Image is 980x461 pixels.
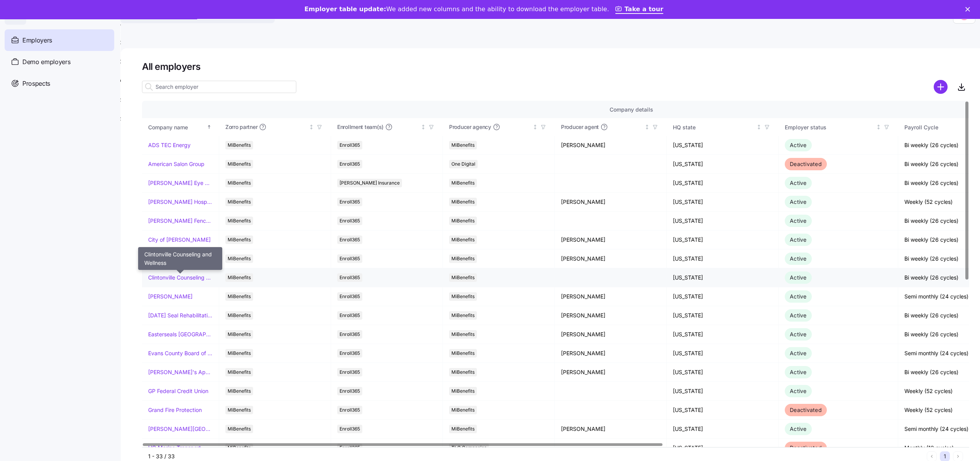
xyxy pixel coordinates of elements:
[451,387,475,395] span: MiBenefits
[667,268,779,287] td: [US_STATE]
[667,193,779,212] td: [US_STATE]
[5,29,114,51] a: Employers
[340,198,360,206] span: Enroll365
[790,331,807,337] span: Active
[667,401,779,420] td: [US_STATE]
[790,161,822,167] span: Deactivated
[555,306,667,325] td: [PERSON_NAME]
[142,118,219,136] th: Company nameSorted ascending
[555,193,667,212] td: [PERSON_NAME]
[451,160,475,168] span: One Digital
[667,230,779,249] td: [US_STATE]
[451,141,475,149] span: MiBenefits
[790,180,807,186] span: Active
[443,118,555,136] th: Producer agencyNot sorted
[148,198,213,206] a: [PERSON_NAME] Hospitality
[331,118,443,136] th: Enrollment team(s)Not sorted
[309,124,314,130] div: Not sorted
[148,453,924,460] div: 1 - 33 / 33
[555,363,667,382] td: [PERSON_NAME]
[340,141,360,149] span: Enroll365
[876,124,881,130] div: Not sorted
[790,388,807,394] span: Active
[340,236,360,244] span: Enroll365
[667,174,779,193] td: [US_STATE]
[228,198,251,206] span: MiBenefits
[340,179,400,187] span: [PERSON_NAME] Insurance
[667,363,779,382] td: [US_STATE]
[667,249,779,268] td: [US_STATE]
[667,325,779,344] td: [US_STATE]
[148,123,205,131] div: Company name
[451,292,475,301] span: MiBenefits
[555,325,667,344] td: [PERSON_NAME]
[779,118,898,136] th: Employer statusNot sorted
[790,142,807,148] span: Active
[667,344,779,363] td: [US_STATE]
[667,212,779,230] td: [US_STATE]
[451,198,475,206] span: MiBenefits
[555,420,667,439] td: [PERSON_NAME]
[228,311,251,320] span: MiBenefits
[451,273,475,282] span: MiBenefits
[667,306,779,325] td: [US_STATE]
[555,287,667,306] td: [PERSON_NAME]
[667,155,779,174] td: [US_STATE]
[555,230,667,249] td: [PERSON_NAME]
[555,344,667,363] td: [PERSON_NAME]
[228,349,251,358] span: MiBenefits
[451,425,475,433] span: MiBenefits
[667,118,779,136] th: HQ stateNot sorted
[148,312,213,319] a: [DATE] Seal Rehabilitation Center of [GEOGRAPHIC_DATA]
[228,160,251,168] span: MiBenefits
[148,179,213,187] a: [PERSON_NAME] Eye Associates
[790,350,807,356] span: Active
[228,425,251,433] span: MiBenefits
[340,254,360,263] span: Enroll365
[304,5,386,13] b: Employer table update:
[667,136,779,155] td: [US_STATE]
[148,349,213,357] a: Evans County Board of Commissioners
[555,136,667,155] td: [PERSON_NAME]
[5,73,114,94] a: Prospects
[22,36,52,45] span: Employers
[451,349,475,358] span: MiBenefits
[142,61,969,73] h1: All employers
[148,387,208,395] a: GP Federal Credit Union
[615,5,664,14] a: Take a tour
[206,124,212,130] div: Sorted ascending
[228,141,251,149] span: MiBenefits
[451,254,475,263] span: MiBenefits
[340,349,360,358] span: Enroll365
[934,80,948,94] svg: add icon
[228,254,251,263] span: MiBenefits
[340,330,360,339] span: Enroll365
[142,81,296,93] input: Search employer
[340,406,360,414] span: Enroll365
[785,123,874,131] div: Employer status
[790,369,807,375] span: Active
[790,198,807,205] span: Active
[148,368,213,376] a: [PERSON_NAME]'s Appliance/[PERSON_NAME]'s Academy/Fluid Services
[148,425,213,433] a: [PERSON_NAME][GEOGRAPHIC_DATA][DEMOGRAPHIC_DATA]
[790,407,822,413] span: Deactivated
[421,124,426,130] div: Not sorted
[228,292,251,301] span: MiBenefits
[555,118,667,136] th: Producer agentNot sorted
[644,124,650,130] div: Not sorted
[561,123,599,131] span: Producer agent
[451,330,475,339] span: MiBenefits
[340,425,360,433] span: Enroll365
[451,368,475,376] span: MiBenefits
[667,420,779,439] td: [US_STATE]
[451,311,475,320] span: MiBenefits
[148,293,193,300] a: [PERSON_NAME]
[228,330,251,339] span: MiBenefits
[673,123,755,131] div: HQ state
[225,123,257,131] span: Zorro partner
[340,387,360,395] span: Enroll365
[340,292,360,301] span: Enroll365
[667,439,779,458] td: [US_STATE]
[451,406,475,414] span: MiBenefits
[228,273,251,282] span: MiBenefits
